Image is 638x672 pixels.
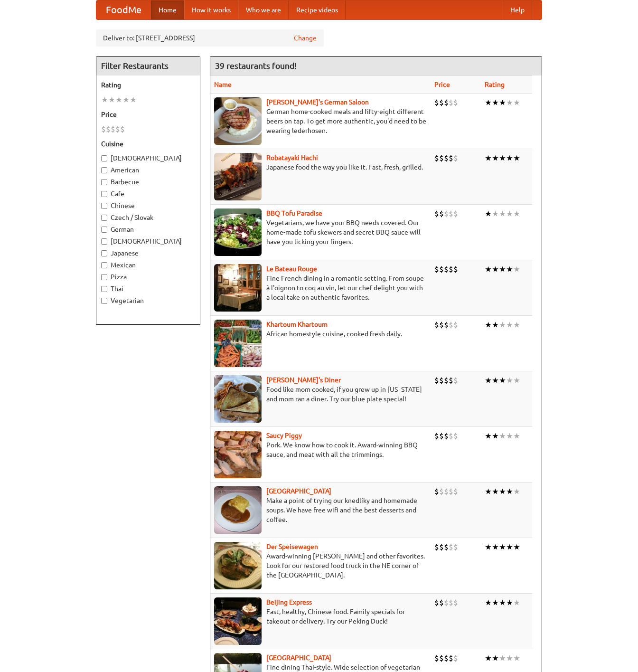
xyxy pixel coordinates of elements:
input: Thai [101,286,107,292]
li: ★ [492,653,499,663]
li: $ [439,97,444,108]
li: $ [449,597,453,608]
li: $ [434,320,439,330]
p: Award-winning [PERSON_NAME] and other favorites. Look for our restored food truck in the NE corne... [214,551,427,580]
li: ★ [506,542,513,552]
li: ★ [506,153,513,163]
li: $ [444,208,449,219]
li: ★ [513,97,520,108]
li: ★ [499,320,506,330]
li: $ [449,375,453,386]
li: $ [120,124,125,134]
b: Le Bateau Rouge [266,265,317,273]
a: [PERSON_NAME]'s German Saloon [266,98,369,106]
p: African homestyle cuisine, cooked fresh daily. [214,329,427,339]
div: Deliver to: [STREET_ADDRESS] [96,29,324,47]
input: Barbecue [101,179,107,185]
li: ★ [485,320,492,330]
li: ★ [506,320,513,330]
li: $ [434,208,439,219]
li: ★ [485,597,492,608]
li: ★ [513,597,520,608]
img: khartoum.jpg [214,320,262,367]
li: $ [439,486,444,497]
p: Make a point of trying our knedlíky and homemade soups. We have free wifi and the best desserts a... [214,496,427,524]
label: Pizza [101,272,195,282]
label: Japanese [101,248,195,258]
li: $ [439,653,444,663]
li: $ [101,124,106,134]
a: Der Speisewagen [266,543,318,550]
li: ★ [499,542,506,552]
li: $ [453,375,458,386]
img: beijing.jpg [214,597,262,645]
label: Vegetarian [101,296,195,305]
li: $ [439,542,444,552]
li: $ [434,542,439,552]
li: $ [439,597,444,608]
li: ★ [513,208,520,219]
label: Cafe [101,189,195,199]
label: Thai [101,284,195,293]
li: $ [115,124,120,134]
img: esthers.jpg [214,97,262,145]
li: ★ [485,542,492,552]
li: ★ [115,95,122,105]
li: ★ [492,264,499,274]
li: ★ [485,208,492,219]
li: ★ [492,486,499,497]
a: [PERSON_NAME]'s Diner [266,376,341,384]
p: Food like mom cooked, if you grew up in [US_STATE] and mom ran a diner. Try our blue plate special! [214,385,427,404]
input: [DEMOGRAPHIC_DATA] [101,155,107,161]
li: $ [453,542,458,552]
h5: Cuisine [101,139,195,149]
p: German home-cooked meals and fifty-eight different beers on tap. To get more authentic, you'd nee... [214,107,427,135]
li: ★ [499,264,506,274]
li: ★ [506,486,513,497]
label: [DEMOGRAPHIC_DATA] [101,237,195,246]
li: $ [449,97,453,108]
li: $ [434,264,439,274]
input: Czech / Slovak [101,215,107,221]
a: Robatayaki Hachi [266,154,318,161]
a: BBQ Tofu Paradise [266,209,322,217]
li: $ [434,97,439,108]
li: ★ [506,653,513,663]
label: Czech / Slovak [101,213,195,222]
li: ★ [513,153,520,163]
a: Change [294,33,317,43]
li: $ [434,486,439,497]
li: $ [444,97,449,108]
li: $ [449,542,453,552]
li: $ [453,653,458,663]
li: $ [453,208,458,219]
img: sallys.jpg [214,375,262,423]
li: ★ [485,264,492,274]
li: $ [444,486,449,497]
li: ★ [513,486,520,497]
li: ★ [485,431,492,441]
li: $ [434,153,439,163]
li: $ [449,486,453,497]
li: ★ [492,597,499,608]
li: ★ [513,320,520,330]
li: $ [434,431,439,441]
li: ★ [492,542,499,552]
a: How it works [184,0,238,19]
li: ★ [506,264,513,274]
li: $ [444,431,449,441]
label: Barbecue [101,177,195,187]
p: Fine French dining in a romantic setting. From soupe à l'oignon to coq au vin, let our chef delig... [214,274,427,302]
li: ★ [101,95,108,105]
li: $ [444,653,449,663]
a: Saucy Piggy [266,432,302,439]
h5: Price [101,110,195,119]
li: $ [111,124,115,134]
li: ★ [499,653,506,663]
li: $ [449,653,453,663]
li: $ [439,208,444,219]
li: ★ [492,320,499,330]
